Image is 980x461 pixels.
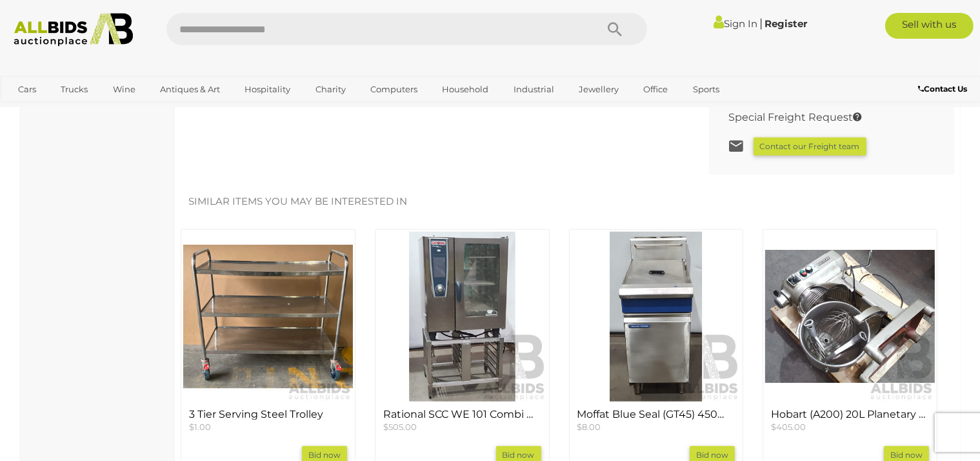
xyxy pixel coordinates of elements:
h4: Moffat Blue Seal (GT45) 450mm Single Pan Natural Gas 20L Deep Fryer [577,409,735,420]
a: Moffat Blue Seal (GT45) 450mm Single Pan Natural Gas 20L Deep Fryer $8.00 [577,409,735,433]
a: Office [635,79,676,100]
a: Cars [10,79,45,100]
a: Jewellery [570,79,627,100]
button: Search [583,13,647,45]
h2: Special Freight Request [728,112,915,123]
a: [GEOGRAPHIC_DATA] [10,100,118,121]
a: Hobart (A200) 20L Planetary Mixer $405.00 [771,409,929,433]
img: Moffat Blue Seal (GT45) 450mm Single Pan Natural Gas 20L Deep Fryer [572,232,741,402]
a: Rational SCC WE 101 Combi Oven with 10 Slot Cooling Rack Stand $505.00 [383,409,541,433]
a: Antiques & Art [152,79,228,100]
p: $8.00 [577,421,735,433]
a: Hospitality [236,79,299,100]
a: 3 Tier Serving Steel Trolley $1.00 [189,409,347,433]
a: Sell with us [885,13,974,39]
a: Household [434,79,497,100]
a: Charity [307,79,354,100]
h4: Hobart (A200) 20L Planetary Mixer [771,409,929,420]
a: Contact Us [918,82,970,96]
a: Trucks [52,79,96,100]
a: Wine [105,79,144,100]
img: 3 Tier Serving Steel Trolley [183,232,353,402]
a: Sports [685,79,728,100]
h2: Similar items you may be interested in [188,196,930,207]
a: Register [765,17,807,30]
button: Contact our Freight team [754,138,866,156]
p: $1.00 [189,421,347,433]
h4: 3 Tier Serving Steel Trolley [189,409,347,420]
img: Rational SCC WE 101 Combi Oven with 10 Slot Cooling Rack Stand [377,232,547,402]
b: Contact Us [918,84,967,94]
a: Sign In [714,17,757,30]
span: | [759,16,763,30]
img: Allbids.com.au [7,13,139,46]
h4: Rational SCC WE 101 Combi Oven with 10 Slot Cooling Rack Stand [383,409,541,420]
a: Computers [362,79,426,100]
a: Industrial [505,79,563,100]
p: $405.00 [771,421,929,433]
p: $505.00 [383,421,541,433]
img: Hobart (A200) 20L Planetary Mixer [765,232,935,402]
